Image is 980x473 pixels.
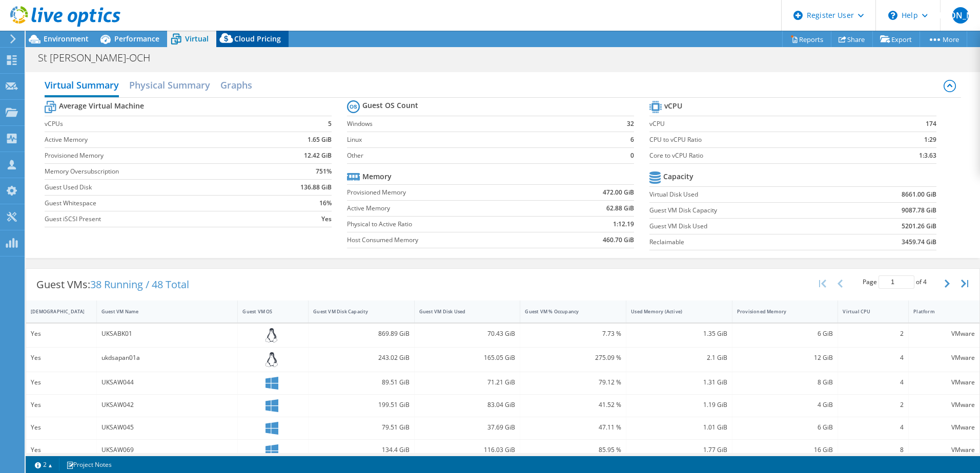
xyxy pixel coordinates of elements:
[631,352,727,363] div: 2.1 GiB
[347,235,550,245] label: Host Consumed Memory
[902,205,936,216] b: 9087.78 GiB
[888,11,897,20] svg: \n
[347,119,608,129] label: Windows
[913,399,975,411] div: VMware
[101,352,233,363] div: ukdsapan01a
[649,189,844,200] label: Virtual Disk Used
[31,377,92,388] div: Yes
[234,34,281,44] span: Cloud Pricing
[114,34,159,44] span: Performance
[347,135,608,145] label: Linux
[362,100,418,111] b: Guest OS Count
[347,219,550,229] label: Physical to Active Ratio
[313,422,410,433] div: 79.51 GiB
[902,189,936,200] b: 8661.00 GiB
[913,308,963,315] div: Platform
[101,399,233,411] div: UKSAW042
[737,422,833,433] div: 6 GiB
[782,31,831,47] a: Reports
[45,198,263,208] label: Guest Whitespace
[45,150,263,161] label: Provisioned Memory
[242,308,291,315] div: Guest VM OS
[308,135,332,145] b: 1.65 GiB
[923,277,927,286] span: 4
[31,328,92,339] div: Yes
[631,399,727,411] div: 1.19 GiB
[101,328,233,339] div: UKSABK01
[313,444,410,456] div: 134.4 GiB
[649,150,871,161] label: Core to vCPU Ratio
[649,237,844,247] label: Reclaimable
[129,75,210,95] h2: Physical Summary
[31,399,92,411] div: Yes
[664,101,682,111] b: vCPU
[913,328,975,339] div: VMware
[347,150,608,161] label: Other
[913,422,975,433] div: VMware
[913,377,975,388] div: VMware
[26,269,199,300] div: Guest VMs:
[737,377,833,388] div: 8 GiB
[347,203,550,213] label: Active Memory
[101,444,233,456] div: UKSAW069
[525,444,621,456] div: 85.95 %
[313,399,410,411] div: 199.51 GiB
[328,119,332,129] b: 5
[920,31,967,47] a: More
[649,119,871,129] label: vCPU
[631,444,727,456] div: 1.77 GiB
[362,171,392,182] b: Memory
[31,352,92,363] div: Yes
[737,308,821,315] div: Provisioned Memory
[737,399,833,411] div: 4 GiB
[300,182,332,192] b: 136.88 GiB
[603,235,634,245] b: 460.70 GiB
[649,135,871,145] label: CPU to vCPU Ratio
[33,52,166,63] h1: St [PERSON_NAME]-OCH
[843,328,904,339] div: 2
[843,377,904,388] div: 4
[525,328,621,339] div: 7.73 %
[843,352,904,363] div: 4
[649,221,844,231] label: Guest VM Disk Used
[663,171,693,182] b: Capacity
[630,135,634,145] b: 6
[31,422,92,433] div: Yes
[304,150,332,161] b: 12.42 GiB
[59,458,119,471] a: Project Notes
[525,422,621,433] div: 47.11 %
[525,377,621,388] div: 79.12 %
[101,308,221,315] div: Guest VM Name
[419,308,503,315] div: Guest VM Disk Used
[631,308,715,315] div: Used Memory (Active)
[313,377,410,388] div: 89.51 GiB
[913,352,975,363] div: VMware
[101,377,233,388] div: UKSAW044
[45,135,263,145] label: Active Memory
[863,275,927,289] span: Page of
[90,277,189,291] span: 38 Running / 48 Total
[919,150,936,161] b: 1:3.63
[613,219,634,229] b: 1:12.19
[45,75,119,97] h2: Virtual Summary
[313,308,397,315] div: Guest VM Disk Capacity
[631,377,727,388] div: 1.31 GiB
[59,101,144,111] b: Average Virtual Machine
[28,458,59,471] a: 2
[649,205,844,216] label: Guest VM Disk Capacity
[902,221,936,231] b: 5201.26 GiB
[313,352,410,363] div: 243.02 GiB
[101,422,233,433] div: UKSAW045
[872,31,920,47] a: Export
[737,328,833,339] div: 6 GiB
[926,119,936,129] b: 174
[606,203,634,213] b: 62.88 GiB
[879,275,914,289] input: jump to page
[924,135,936,145] b: 1:29
[31,308,79,315] div: [DEMOGRAPHIC_DATA]
[419,399,516,411] div: 83.04 GiB
[737,352,833,363] div: 12 GiB
[843,444,904,456] div: 8
[319,198,332,208] b: 16%
[525,352,621,363] div: 275.09 %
